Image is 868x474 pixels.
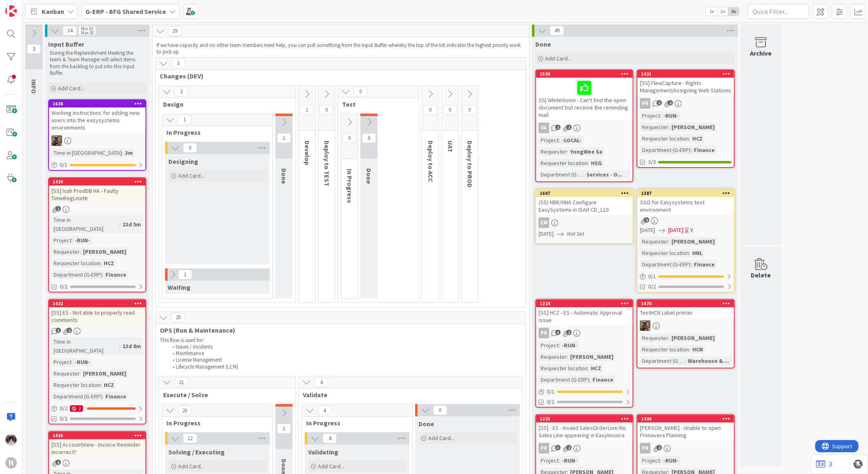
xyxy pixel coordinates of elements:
span: : [102,392,103,401]
span: 2x [717,7,728,16]
div: 2 [70,405,83,412]
div: PR [539,328,549,338]
div: 1470 [641,301,734,306]
div: HCZ [690,134,705,143]
span: 21 [174,377,188,387]
div: [PERSON_NAME] [81,369,128,378]
span: 1 [178,115,192,125]
span: 12 [183,434,197,443]
span: 0 [433,405,447,415]
span: 0 [423,105,437,115]
span: Done [418,420,434,428]
div: Project [539,136,559,145]
span: : [80,369,81,378]
span: In Progress [166,128,262,136]
div: 1387 [638,190,734,197]
span: 0/2 [648,282,656,291]
div: H [5,457,17,469]
div: 13d 5m [121,220,143,229]
span: Solving / Executing [168,448,225,456]
div: 1225[SS] - ES - Invalid SalesOrderLine/No Sales Line appearing in EasyInvoice [536,415,633,440]
span: Add Card... [318,463,344,470]
input: Quick Filter... [748,4,809,19]
div: 13d 8m [121,342,143,351]
div: 1638 [53,101,145,107]
div: 1638 [49,100,145,107]
div: Requester [640,237,668,246]
div: 1598 [540,71,633,77]
div: 1225 [536,415,633,423]
b: G-ERP - BFG Shared Service [85,7,166,16]
span: UAT [446,141,454,152]
span: : [668,237,669,246]
a: 1607(SS) HBR/HNA Configure EasySystems in ISAH CD_110ZM[DATE]Not Set [535,189,633,244]
div: [SS] Isah ProdDB HA - Faulty TimeRegLineNr [49,186,145,203]
div: Requester location [539,364,588,373]
span: : [119,342,121,351]
span: Add Card... [428,434,454,442]
a: 1470TestHCN Label printerVKRequester:[PERSON_NAME]Requester location:HCNDepartment (G-ERP):Wareho... [637,299,735,369]
span: 3 [27,44,41,54]
div: Department (G-ERP) [51,270,102,279]
span: : [101,380,102,389]
span: Kanban [42,7,64,16]
div: Finance [591,375,615,384]
span: 2 [67,328,72,333]
a: 1598SS| WhiteVision - Can't find the open document but receive the reminding mailFAProject:-LOCAL... [535,69,633,182]
div: Finance [103,392,128,401]
div: -RUN- [560,456,579,465]
span: : [691,260,692,269]
div: [PERSON_NAME] [81,247,128,256]
div: SS| WhiteVision - Can't find the open document but receive the reminding mail [536,78,633,120]
div: 1607 [540,190,633,196]
span: 0 [320,105,333,115]
span: [DATE] [539,230,554,238]
div: 1470TestHCN Label printer [638,300,734,318]
div: [PERSON_NAME] - Unable to open Primavera Planning [638,423,734,440]
span: [DATE] [640,226,655,235]
span: 2 [566,330,572,335]
div: Department (G-ERP) [640,145,691,154]
div: TestHCN Label printer [638,307,734,318]
div: PR [539,443,549,454]
span: 0 [183,143,197,153]
div: Finance [103,270,128,279]
span: : [80,247,81,256]
li: License Management [168,357,522,363]
span: 0 [443,105,457,115]
span: In Progress [166,419,262,427]
a: 1432[SS] ES - Not able to properly read commentsTime in [GEOGRAPHIC_DATA]:13d 8mProject:-RUN-Requ... [48,299,146,425]
div: -RUN- [661,456,680,465]
div: Finance [692,260,717,269]
span: 3 [555,445,561,450]
div: 1432[SS] ES - Not able to properly read comments [49,300,145,325]
div: 1224 [540,301,633,306]
div: FA [539,123,549,133]
span: : [559,136,560,145]
span: : [589,375,591,384]
span: 1 [300,105,314,115]
div: VK [638,320,734,331]
span: 4 [323,434,337,443]
div: -RUN- [73,358,92,367]
span: : [559,341,560,350]
div: PR [536,443,633,454]
span: 3 [171,58,185,68]
span: In Progress [346,169,354,203]
div: 1598 [536,70,633,78]
div: 1421 [641,71,734,77]
span: Done [365,168,373,184]
div: Requester [51,369,80,378]
span: 14 [63,26,77,36]
span: 20 [178,405,192,415]
span: 1 [56,460,61,465]
div: Requester location [640,248,689,257]
span: : [588,364,589,373]
div: 1421[SS] FlexiCapture - Rights Management/Assigning Web Stations [638,70,734,96]
div: FA [536,123,633,133]
span: 1 [277,424,291,434]
div: Max 20 [81,31,94,35]
span: 0/1 [547,398,555,406]
div: HNL [690,248,705,257]
div: [SS] ES - Not able to properly read comments [49,307,145,325]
